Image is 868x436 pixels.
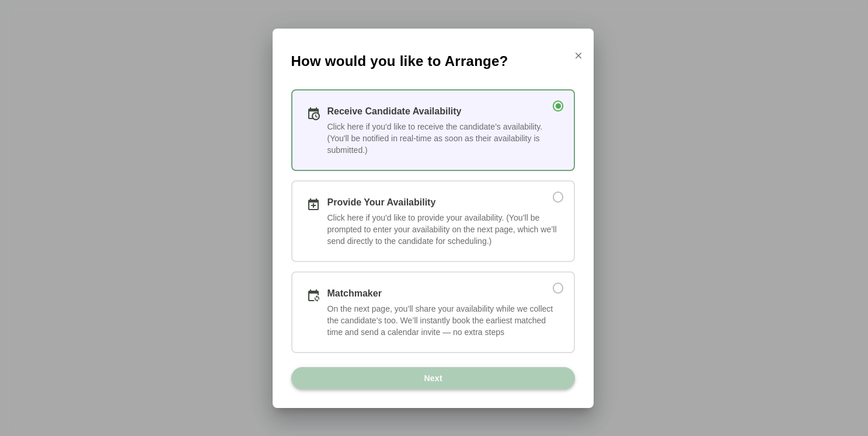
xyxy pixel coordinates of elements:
div: Click here if you'd like to receive the candidate’s availability. (You'll be notified in real-tim... [327,121,560,156]
div: Matchmaker [327,287,536,301]
div: Receive Candidate Availability [327,104,560,118]
div: Click here if you'd like to provide your availability. (You’ll be prompted to enter your availabi... [327,212,560,247]
div: On the next page, you’ll share your availability while we collect the candidate’s too. We’ll inst... [327,303,560,338]
div: Provide Your Availability [327,196,536,210]
span: Next [423,367,442,389]
button: Next [291,367,575,389]
span: How would you like to Arrange? [291,52,508,71]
